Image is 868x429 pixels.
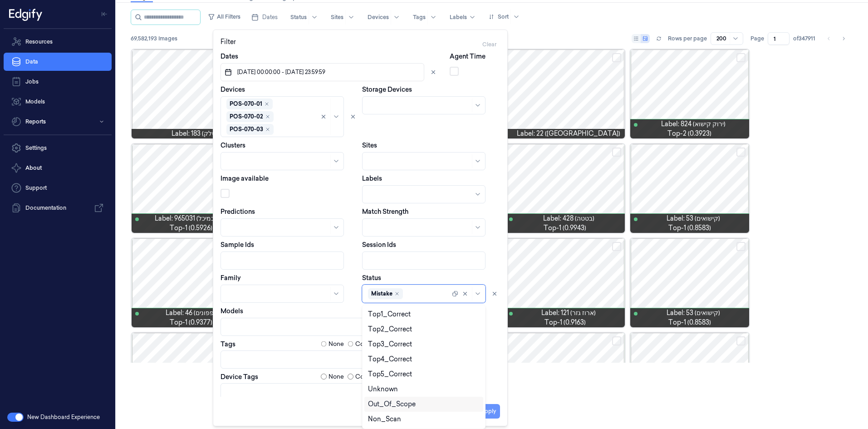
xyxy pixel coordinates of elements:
label: Status [362,273,381,282]
button: Go to next page [837,32,850,45]
a: Resources [4,33,112,51]
div: Remove ,POS-070-02 [265,114,270,119]
span: Label: 965031 (אבטיח במיכל) [155,214,235,223]
button: Toggle Navigation [97,7,112,21]
div: Top1_Correct [368,310,411,319]
div: Remove ,POS-070-01 [264,101,270,107]
a: Support [4,179,112,197]
span: 69,582,193 Images [131,35,177,43]
a: Jobs [4,73,112,91]
button: Select row [736,53,745,62]
label: Devices [221,85,245,94]
button: Apply [477,404,500,419]
span: top-1 (0.5926) [170,223,212,233]
button: Select row [736,336,745,345]
span: top-1 (0.8583) [668,318,711,327]
a: Settings [4,139,112,157]
span: of 347911 [793,35,815,43]
span: Label: 183 (סלק) [172,129,218,138]
label: Device Tags [221,374,258,380]
div: Remove ,Mistake [394,291,400,296]
label: Clusters [221,141,245,150]
div: Unknown [368,385,398,394]
label: Family [221,273,241,282]
span: Label: 53 (קישואים) [667,214,720,223]
div: POS-070-01 [230,100,262,108]
button: [DATE] 00:00:00 - [DATE] 23:59:59 [221,63,424,81]
label: None [329,372,344,381]
button: Select row [612,242,621,251]
span: Label: 428 (בטטה) [543,214,594,223]
div: POS-070-02 [230,113,263,121]
label: Sample Ids [221,240,254,249]
button: Dates [248,10,281,25]
span: top-2 (0.3923) [667,129,711,138]
button: Reports [4,113,112,131]
div: POS-070-03 [230,125,263,133]
label: Tags [221,341,235,347]
label: Models [221,306,243,316]
button: Select row [736,242,745,251]
button: About [4,159,112,177]
label: Session Ids [362,240,396,249]
button: Select row [736,148,745,157]
div: Non_Scan [368,414,401,424]
span: Label: 121 (ארוז גזר) [541,308,596,318]
label: Predictions [221,207,255,216]
span: Label: 46 (מלפפונים) [166,308,224,318]
button: Select row [612,148,621,157]
label: Dates [221,52,238,61]
span: [DATE] 00:00:00 - [DATE] 23:59:59 [235,68,325,76]
span: Label: 824 (ירוק קישוא) [661,119,726,129]
div: Top4_Correct [368,355,412,364]
button: Select row [612,336,621,345]
button: All Filters [204,10,244,24]
label: Labels [362,174,382,183]
nav: pagination [823,32,850,45]
div: Remove ,POS-070-03 [265,127,270,132]
label: Image available [221,174,269,183]
div: Top3_Correct [368,340,412,349]
label: Agent Time [450,52,485,61]
label: Sites [362,141,377,150]
span: Label: 22 ([GEOGRAPHIC_DATA]) [517,129,620,138]
button: Select row [612,53,621,62]
label: Storage Devices [362,85,412,94]
label: Match Strength [362,207,408,216]
a: Documentation [4,199,112,217]
div: Filter [221,37,500,52]
div: Out_Of_Scope [368,399,416,409]
a: Models [4,93,112,111]
span: Label: 53 (קישואים) [667,308,720,318]
div: Mistake [371,290,392,298]
label: Contains any [355,372,392,381]
a: Data [4,53,112,71]
span: top-1 (0.8583) [668,223,711,233]
span: top-1 (0.9163) [544,318,586,327]
div: Top5_Correct [368,370,412,379]
div: Top2_Correct [368,325,412,334]
span: top-1 (0.9377) [170,318,212,327]
p: Rows per page [668,35,707,43]
span: top-1 (0.9943) [544,223,586,233]
span: Page [750,35,764,43]
label: None [329,340,344,349]
label: Contains any [355,340,392,349]
span: Dates [262,13,278,21]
